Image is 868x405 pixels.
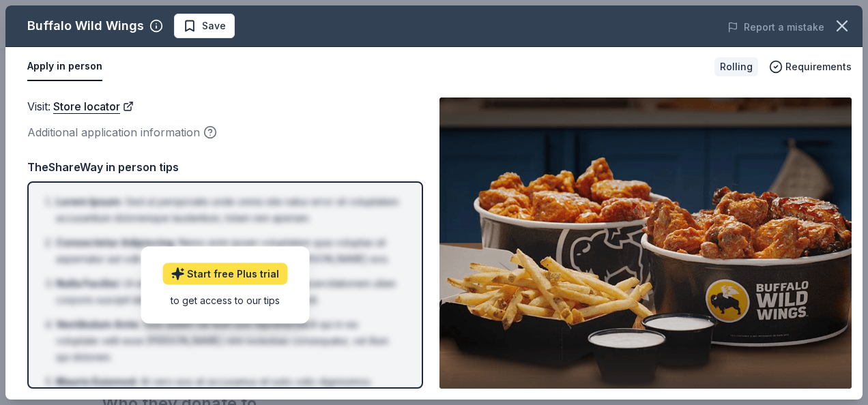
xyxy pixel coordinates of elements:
[53,97,134,115] a: Store locator
[56,316,403,365] li: Quis autem vel eum iure reprehenderit qui in ea voluptate velit esse [PERSON_NAME] nihil molestia...
[27,97,423,115] div: Visit :
[56,275,403,308] li: Ut enim ad minima veniam, quis nostrum exercitationem ullam corporis suscipit laboriosam, nisi ut...
[56,196,123,207] span: Lorem Ipsum :
[769,59,852,75] button: Requirements
[56,376,138,387] span: Mauris Euismod :
[56,237,176,248] span: Consectetur Adipiscing :
[56,235,403,267] li: Nemo enim ipsam voluptatem quia voluptas sit aspernatur aut odit aut fugit, sed quia consequuntur...
[727,19,824,35] button: Report a mistake
[785,59,852,75] span: Requirements
[27,15,144,37] div: Buffalo Wild Wings
[56,194,403,226] li: Sed ut perspiciatis unde omnis iste natus error sit voluptatem accusantium doloremque laudantium,...
[162,263,287,285] a: Start free Plus trial
[27,52,102,81] button: Apply in person
[56,318,141,330] span: Vestibulum Ante :
[439,97,852,389] img: Image for Buffalo Wild Wings
[27,158,423,176] div: TheShareWay in person tips
[27,123,423,141] div: Additional application information
[56,277,121,289] span: Nulla Facilisi :
[162,293,287,307] div: to get access to our tips
[174,14,235,38] button: Save
[202,18,226,34] span: Save
[714,57,758,76] div: Rolling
